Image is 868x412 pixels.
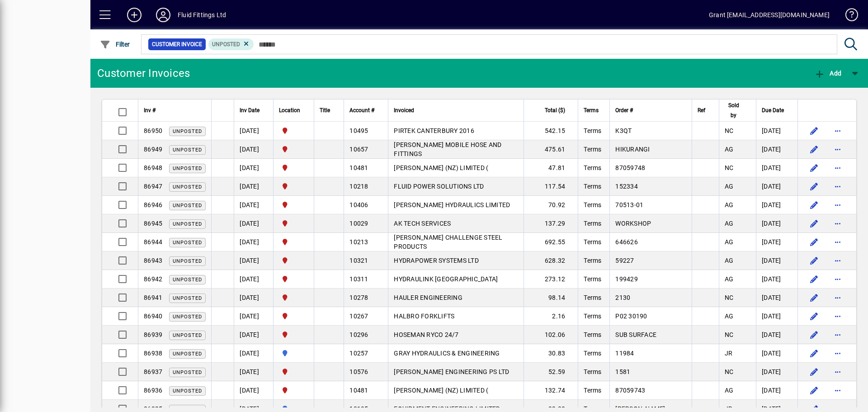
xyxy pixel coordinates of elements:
button: Edit [807,365,821,379]
span: HOSEMAN RYCO 24/7 [394,331,458,338]
td: 475.61 [524,140,578,159]
span: FLUID POWER SOLUTIONS LTD [394,183,484,190]
td: [DATE] [234,159,273,177]
span: 86936 [144,387,162,394]
button: Edit [807,253,821,268]
span: [PERSON_NAME] CHALLENGE STEEL PRODUCTS [394,234,502,250]
button: More options [830,290,845,305]
span: Unposted [173,258,202,264]
span: 10406 [349,201,368,208]
td: 2.16 [524,307,578,326]
div: Fluid Fittings Ltd [178,8,226,22]
span: Sold by [725,100,742,120]
span: HYDRAULINK [GEOGRAPHIC_DATA] [394,275,498,283]
span: 10481 [349,164,368,171]
td: [DATE] [234,140,273,159]
span: [PERSON_NAME] (NZ) LIMITED ( [394,387,488,394]
button: Edit [807,327,821,342]
span: Unposted [173,240,202,246]
span: Terms [584,105,599,115]
td: [DATE] [234,233,273,251]
td: [DATE] [756,307,797,326]
div: Inv # [144,105,206,115]
span: JR [725,350,733,357]
span: Customer Invoice [152,40,202,49]
span: AK TECH SERVICES [394,220,451,227]
span: 10218 [349,183,368,190]
span: 86946 [144,201,162,208]
span: 86942 [144,275,162,283]
button: More options [830,383,845,398]
span: Unposted [173,147,202,153]
button: Edit [807,383,821,398]
span: NC [725,127,734,134]
button: More options [830,327,845,342]
span: Terms [584,238,601,246]
span: 10481 [349,387,368,394]
span: FLUID FITTINGS CHRISTCHURCH [279,163,308,173]
button: Filter [98,36,132,52]
span: 10296 [349,331,368,338]
td: 30.83 [524,344,578,363]
td: [DATE] [756,251,797,270]
span: FLUID FITTINGS CHRISTCHURCH [279,218,308,228]
span: NC [725,368,734,375]
td: [DATE] [234,196,273,214]
span: FLUID FITTINGS CHRISTCHURCH [279,385,308,395]
td: [DATE] [756,326,797,344]
span: NC [725,164,734,171]
td: [DATE] [234,307,273,326]
button: Profile [149,7,178,23]
button: Add [120,7,149,23]
span: FLUID FITTINGS CHRISTCHURCH [279,181,308,191]
span: 86944 [144,238,162,246]
span: Due Date [762,105,784,115]
td: 132.74 [524,381,578,400]
span: Terms [584,350,601,357]
div: Title [320,105,338,115]
span: 10657 [349,146,368,153]
span: FLUID FITTINGS CHRISTCHURCH [279,256,308,265]
span: 10278 [349,294,368,301]
div: Account # [349,105,382,115]
span: Terms [584,331,601,338]
span: Order # [615,105,633,115]
span: FLUID FITTINGS CHRISTCHURCH [279,126,308,136]
button: More options [830,123,845,138]
span: Terms [584,257,601,264]
span: HIKURANGI [615,146,650,153]
span: 10311 [349,275,368,283]
td: [DATE] [756,140,797,159]
td: 47.81 [524,159,578,177]
td: [DATE] [234,251,273,270]
td: [DATE] [234,289,273,307]
button: Edit [807,216,821,231]
span: 10495 [349,127,368,134]
span: Terms [584,127,601,134]
span: WORKSHOP [615,220,651,227]
span: NC [725,331,734,338]
td: [DATE] [234,326,273,344]
span: Terms [584,201,601,208]
button: More options [830,161,845,175]
span: 10267 [349,313,368,320]
td: [DATE] [234,363,273,381]
span: FLUID FITTINGS CHRISTCHURCH [279,274,308,284]
td: 98.14 [524,289,578,307]
button: More options [830,253,845,268]
div: Customer Invoices [97,66,190,81]
td: [DATE] [756,363,797,381]
span: 1581 [615,368,630,375]
button: Edit [807,179,821,194]
span: 86940 [144,313,162,320]
span: 86941 [144,294,162,301]
span: Unposted [173,128,202,134]
div: Inv Date [240,105,268,115]
span: FLUID FITTINGS CHRISTCHURCH [279,200,308,210]
span: Terms [584,164,601,171]
span: Inv # [144,105,156,115]
span: 2130 [615,294,630,301]
td: 692.55 [524,233,578,251]
div: Grant [EMAIL_ADDRESS][DOMAIN_NAME] [709,8,830,22]
td: [DATE] [756,270,797,289]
